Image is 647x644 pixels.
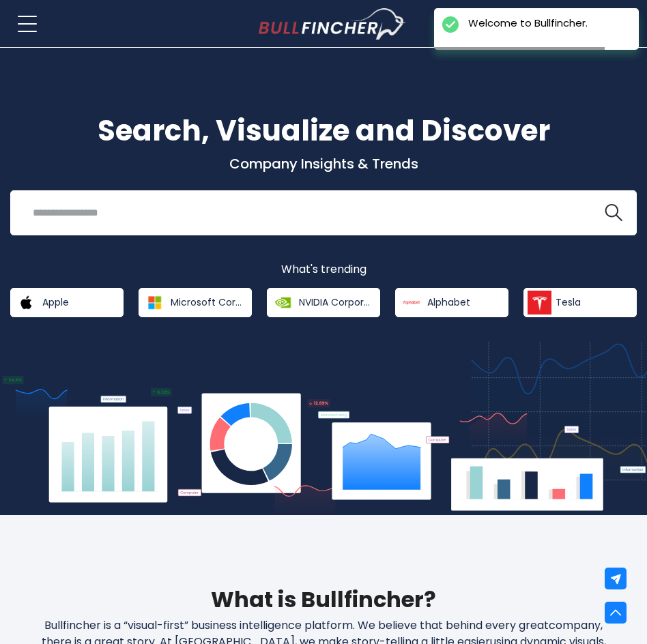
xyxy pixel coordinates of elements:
[10,155,637,173] p: Company Insights & Trends
[267,288,380,317] a: NVIDIA Corporation
[171,296,242,308] span: Microsoft Corporation
[259,8,405,40] a: Go to homepage
[523,288,637,317] a: Tesla
[605,204,622,222] img: search icon
[10,583,637,616] h2: What is Bullfincher?
[10,263,637,277] p: What's trending
[395,288,508,317] a: Alphabet
[10,288,124,317] a: Apple
[10,109,637,152] h1: Search, Visualize and Discover
[468,16,588,30] div: Welcome to Bullfincher.
[259,8,406,40] img: Bullfincher logo
[427,296,470,308] span: Alphabet
[42,296,69,308] span: Apple
[299,296,371,308] span: NVIDIA Corporation
[556,296,581,308] span: Tesla
[139,288,252,317] a: Microsoft Corporation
